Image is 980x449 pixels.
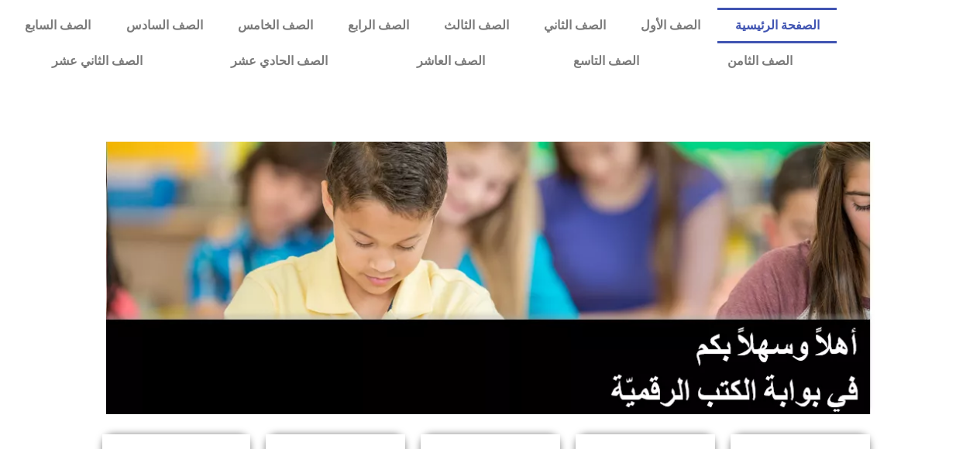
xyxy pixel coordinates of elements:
[623,8,717,43] a: الصف الأول
[373,43,529,79] a: الصف العاشر
[529,43,683,79] a: الصف التاسع
[330,8,426,43] a: الصف الرابع
[187,43,372,79] a: الصف الحادي عشر
[220,8,330,43] a: الصف الخامس
[108,8,220,43] a: الصف السادس
[426,8,526,43] a: الصف الثالث
[683,43,837,79] a: الصف الثامن
[526,8,623,43] a: الصف الثاني
[8,8,108,43] a: الصف السابع
[8,43,187,79] a: الصف الثاني عشر
[717,8,837,43] a: الصفحة الرئيسية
